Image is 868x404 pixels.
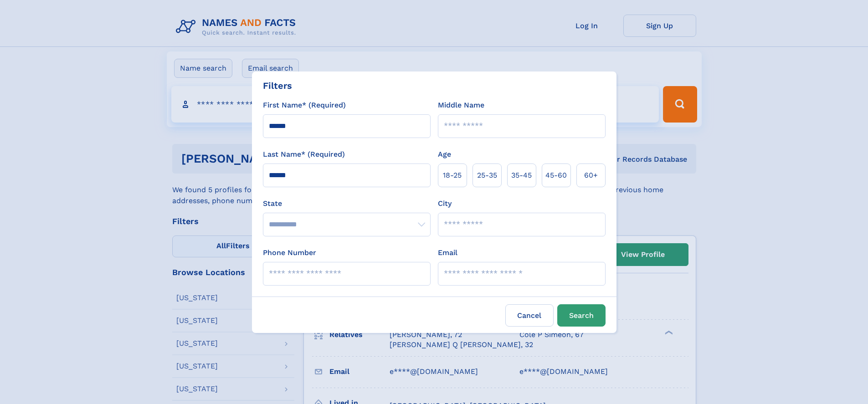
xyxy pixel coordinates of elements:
[443,170,462,181] span: 18‑25
[263,247,316,258] label: Phone Number
[545,170,567,181] span: 45‑60
[584,170,598,181] span: 60+
[263,79,292,92] div: Filters
[557,304,606,327] button: Search
[511,170,532,181] span: 35‑45
[263,198,431,209] label: State
[438,198,452,209] label: City
[438,149,451,160] label: Age
[477,170,497,181] span: 25‑35
[438,247,457,258] label: Email
[263,100,346,111] label: First Name* (Required)
[438,100,484,111] label: Middle Name
[263,149,345,160] label: Last Name* (Required)
[505,304,554,327] label: Cancel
